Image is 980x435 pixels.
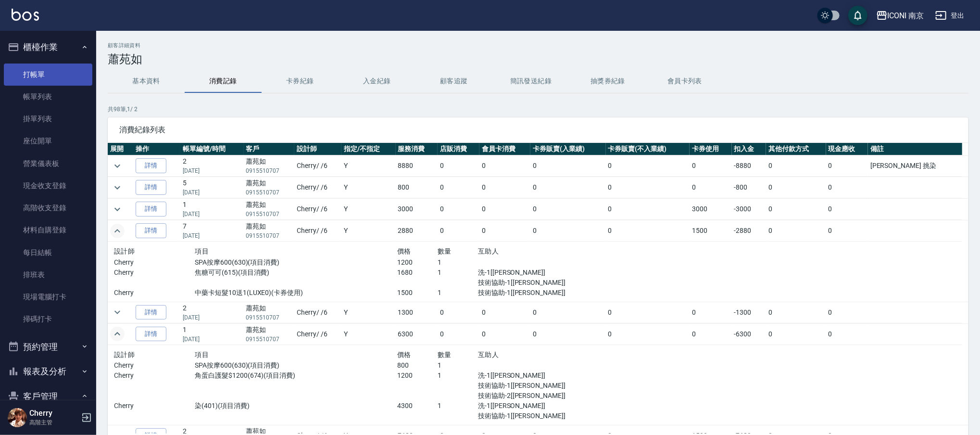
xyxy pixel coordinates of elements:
[478,288,599,298] p: 技術協助-1[[PERSON_NAME]]
[438,371,478,381] p: 1
[438,220,479,242] td: 0
[341,155,396,177] td: Y
[244,220,295,242] td: 蕭苑如
[195,360,397,371] p: SPA按摩600(630)(項目消費)
[478,371,599,381] p: 洗-1[[PERSON_NAME]]
[246,188,292,197] p: 0915510707
[438,302,479,323] td: 0
[110,327,125,341] button: expand row
[244,143,295,155] th: 客戶
[732,199,766,220] td: -3000
[766,177,826,198] td: 0
[438,257,478,268] p: 1
[530,177,605,198] td: 0
[438,177,479,198] td: 0
[195,371,397,381] p: 角蛋白護髮$1200(674)(項目消費)
[606,302,690,323] td: 0
[396,199,438,220] td: 3000
[396,302,438,323] td: 1300
[690,220,731,242] td: 1500
[4,219,92,241] a: 材料自購登錄
[478,278,599,288] p: 技術協助-1[[PERSON_NAME]]
[110,202,125,217] button: expand row
[732,177,766,198] td: -800
[341,177,396,198] td: Y
[110,305,125,320] button: expand row
[294,220,341,242] td: Cherry / /6
[4,334,92,359] button: 預約管理
[185,70,262,93] button: 消費記錄
[180,302,243,323] td: 2
[4,153,92,175] a: 營業儀表板
[114,257,195,268] p: Cherry
[766,199,826,220] td: 0
[478,247,499,255] span: 互助人
[341,199,396,220] td: Y
[180,199,243,220] td: 1
[4,286,92,308] a: 現場電腦打卡
[108,52,968,66] h3: 蕭苑如
[438,351,452,358] span: 數量
[438,323,479,345] td: 0
[341,323,396,345] td: Y
[826,155,868,177] td: 0
[479,177,530,198] td: 0
[133,143,180,155] th: 操作
[888,10,924,22] div: ICONI 南京
[246,166,292,175] p: 0915510707
[478,401,599,411] p: 洗-1[[PERSON_NAME]]
[479,302,530,323] td: 0
[294,199,341,220] td: Cherry / /6
[690,155,731,177] td: 0
[478,381,599,391] p: 技術協助-1[[PERSON_NAME]]
[868,143,962,155] th: 備註
[246,313,292,322] p: 0915510707
[339,70,415,93] button: 入金紀錄
[396,143,438,155] th: 服務消費
[246,231,292,240] p: 0915510707
[397,360,438,371] p: 800
[29,418,78,427] p: 高階主管
[872,6,928,26] button: ICONI 南京
[4,35,92,60] button: 櫃檯作業
[180,155,243,177] td: 2
[183,166,241,175] p: [DATE]
[530,302,605,323] td: 0
[826,177,868,198] td: 0
[114,351,135,358] span: 設計師
[732,155,766,177] td: -8880
[606,177,690,198] td: 0
[826,220,868,242] td: 0
[29,409,78,418] h5: Cherry
[397,247,411,255] span: 價格
[108,143,133,155] th: 展開
[4,130,92,152] a: 座位開單
[294,177,341,198] td: Cherry / /6
[690,302,731,323] td: 0
[530,143,605,155] th: 卡券販賣(入業績)
[244,323,295,345] td: 蕭苑如
[766,302,826,323] td: 0
[4,264,92,286] a: 排班表
[438,401,478,411] p: 1
[396,220,438,242] td: 2880
[479,323,530,345] td: 0
[438,199,479,220] td: 0
[530,199,605,220] td: 0
[183,335,241,344] p: [DATE]
[438,247,452,255] span: 數量
[183,210,241,218] p: [DATE]
[183,188,241,197] p: [DATE]
[244,155,295,177] td: 蕭苑如
[397,401,438,411] p: 4300
[569,70,646,93] button: 抽獎券紀錄
[479,155,530,177] td: 0
[183,313,241,322] p: [DATE]
[766,155,826,177] td: 0
[492,70,569,93] button: 簡訊發送紀錄
[114,360,195,371] p: Cherry
[931,7,968,25] button: 登出
[530,220,605,242] td: 0
[136,327,166,342] a: 詳情
[438,288,478,298] p: 1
